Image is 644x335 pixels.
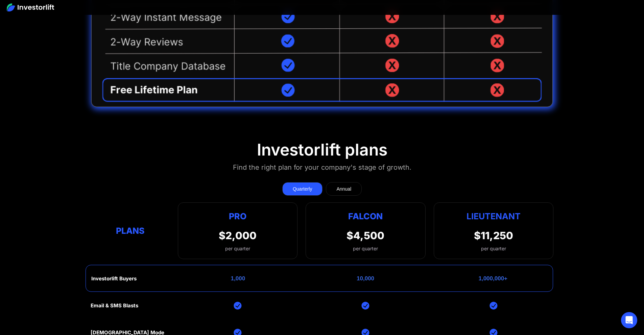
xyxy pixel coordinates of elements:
[233,162,411,173] div: Find the right plan for your company's stage of growth.
[474,229,513,242] div: $11,250
[91,276,137,282] div: Investorlift Buyers
[91,224,170,238] div: Plans
[91,303,138,309] div: Email & SMS Blasts
[481,245,506,252] div: per quarter
[219,245,257,252] div: per quarter
[357,275,374,282] div: 10,000
[347,229,384,242] div: $4,500
[353,245,378,252] div: per quarter
[231,275,245,282] div: 1,000
[293,186,312,192] div: Quarterly
[336,186,351,192] div: Annual
[348,210,383,223] div: Falcon
[467,211,521,221] strong: Lieutenant
[257,140,387,160] div: Investorlift plans
[478,275,507,282] div: 1,000,000+
[621,312,637,328] div: Open Intercom Messenger
[219,210,257,223] div: Pro
[219,229,257,242] div: $2,000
